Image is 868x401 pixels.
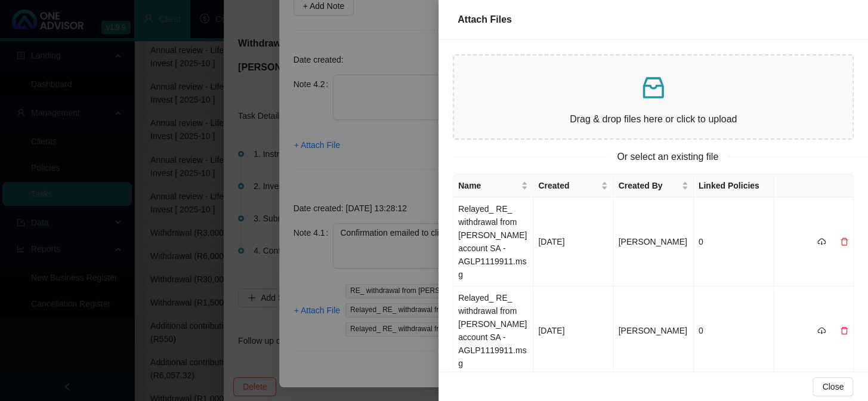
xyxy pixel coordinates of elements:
[453,174,533,198] th: Name
[813,377,853,396] button: Close
[694,286,774,375] td: 0
[533,198,613,286] td: [DATE]
[607,149,728,164] span: Or select an existing file
[613,174,693,198] th: Created By
[694,198,774,286] td: 0
[618,237,687,246] span: [PERSON_NAME]
[533,174,613,198] th: Created
[618,326,687,335] span: [PERSON_NAME]
[639,73,668,102] span: inbox
[453,286,533,375] td: Relayed_ RE_ withdrawal from [PERSON_NAME] account SA - AGLP1119911.msg
[694,174,774,198] th: Linked Policies
[817,326,826,335] span: cloud-download
[822,380,844,393] span: Close
[453,198,533,286] td: Relayed_ RE_ withdrawal from [PERSON_NAME] account SA - AGLP1119911.msg
[458,179,518,192] span: Name
[840,237,848,246] span: delete
[458,14,512,24] span: Attach Files
[817,237,826,246] span: cloud-download
[538,179,598,192] span: Created
[464,112,843,127] p: Drag & drop files here or click to upload
[840,326,848,335] span: delete
[533,286,613,375] td: [DATE]
[454,55,852,138] span: inboxDrag & drop files here or click to upload
[618,179,678,192] span: Created By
